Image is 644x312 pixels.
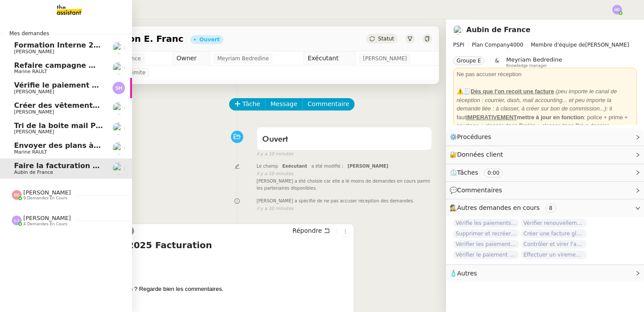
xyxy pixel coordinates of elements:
span: Mes demandes [4,29,55,38]
img: users%2Fo4K84Ijfr6OOM0fa5Hz4riIOf4g2%2Favatar%2FChatGPT%20Image%201%20aou%CC%82t%202025%2C%2010_2... [113,142,125,154]
span: [PERSON_NAME] a été choisie car elle a le moins de demandes en cours parmi les partenaires dispon... [256,179,430,191]
img: users%2FSclkIUIAuBOhhDrbgjtrSikBoD03%2Favatar%2F48cbc63d-a03d-4817-b5bf-7f7aeed5f2a9 [453,25,463,35]
span: il y a 10 minutes [256,170,293,178]
span: Vérifie le paiement de la facture 24513 [14,81,169,89]
img: users%2FSclkIUIAuBOhhDrbgjtrSikBoD03%2Favatar%2F48cbc63d-a03d-4817-b5bf-7f7aeed5f2a9 [113,162,125,175]
span: Contrôler et virer l'achat prime [521,240,587,249]
span: [PERSON_NAME] [23,215,71,221]
span: Peux-tu me faire cette facturation ? Regarde bien les commentaires. [46,286,223,292]
span: 💬 [450,187,506,194]
img: users%2FTDxDvmCjFdN3QFePFNGdQUcJcQk1%2Favatar%2F0cfb3a67-8790-4592-a9ec-92226c678442 [113,122,125,135]
span: 🕵️ [450,204,560,211]
strong: mettre à jour en fonction [466,114,584,121]
span: Commentaires [457,187,502,194]
div: 🔐Données client [446,146,644,163]
span: Faire la facturation E. Franc [14,162,124,170]
span: Répondre [293,226,322,235]
button: Tâche [229,98,266,110]
span: a été modifié : [311,164,344,169]
em: (peu importe le canal de réception : courrier, dash, mail accounting... et peu importe la demande... [457,88,617,112]
span: Meyriam Bedredine [506,56,562,63]
span: il y a 10 minutes [256,150,293,158]
span: Membre d'équipe de [531,42,585,48]
div: ⚙️Procédures [446,128,644,146]
span: [PERSON_NAME] [363,54,407,63]
span: 9 demandes en cours [23,196,67,201]
span: Autres [457,270,477,277]
span: Aubin de France [14,169,53,175]
u: IMPERATIVEMENT [466,114,517,121]
span: 4 demandes en cours [23,222,67,227]
span: [PERSON_NAME] [348,164,388,169]
span: Vérifie les paiements des primes récentes [453,219,519,228]
span: Ouvert [262,136,288,143]
span: [PERSON_NAME] [14,89,54,95]
img: svg [113,82,125,94]
span: [PERSON_NAME] [14,109,54,115]
div: 🕵️Autres demandes en cours 8 [446,199,644,217]
div: Ne pas accuser réception [457,70,633,79]
span: & [495,56,499,68]
span: Créer des vêtements de travail VEN [14,101,156,110]
span: Supprimer et recréer la facture Steelhead [453,229,519,238]
span: Refaire campagne mailing via Securci Click [14,61,185,70]
span: Le champ [256,164,278,169]
nz-tag: 0:00 [484,169,503,177]
span: Formation Interne 2 - [PERSON_NAME] [14,41,167,49]
span: Vérifier les paiements reçus [453,240,519,249]
nz-tag: 8 [545,204,556,213]
h4: E. Franc - Prime 2025 Facturation [46,239,350,251]
td: Exécutant [304,51,356,66]
span: [PERSON_NAME] [14,49,54,55]
span: Marine RAULT [14,69,47,74]
button: Commentaire [302,98,355,110]
span: [PERSON_NAME] [453,40,637,49]
span: Procédures [457,133,491,140]
img: users%2Fa6PbEmLwvGXylUqKytRPpDpAx153%2Favatar%2Ffanny.png [113,42,125,54]
div: 🧴Autres [446,265,644,282]
img: users%2Fo4K84Ijfr6OOM0fa5Hz4riIOf4g2%2Favatar%2FChatGPT%20Image%201%20aou%CC%82t%202025%2C%2010_2... [113,62,125,74]
span: Vérifier renouvellements Capital Vision [521,219,587,228]
span: Tri de la boite mail PERSO - 10 octobre 2025 [14,121,190,130]
span: Tâches [457,169,478,176]
nz-tag: Groupe E [453,56,484,65]
span: [PERSON_NAME] [23,189,71,196]
div: Ouvert [199,37,220,42]
span: 4000 [510,42,523,48]
span: il y a 10 minutes [256,205,293,213]
span: ⏲️ [450,169,510,176]
span: Tâche [242,99,260,109]
span: Statut [378,36,394,42]
span: 🧴 [450,270,477,277]
span: [PERSON_NAME] [14,129,54,135]
td: Owner [173,51,210,66]
span: Knowledge manager [506,63,547,68]
span: 🔐 [450,150,507,160]
div: ⚠️🧾 : il faut : police + prime + courtage + classer dans Brokin + classer dans Drive dossier Fact... [457,87,633,139]
div: 💬Commentaires [446,182,644,199]
span: Marine RAULT [14,149,47,155]
span: Meyriam Bedredine [217,54,269,63]
span: Commentaire [307,99,349,109]
button: Répondre [289,226,333,235]
a: Aubin de France [466,26,531,34]
img: svg [12,190,22,200]
span: ⚙️ [450,132,495,142]
u: Dès que l'on reçoit une facture [471,88,554,95]
span: Créer une facture globale pour [PERSON_NAME] [521,229,587,238]
span: Message [271,99,297,109]
span: Effectuer un virement urgent [521,250,587,259]
img: users%2Fvjxz7HYmGaNTSE4yF5W2mFwJXra2%2Favatar%2Ff3aef901-807b-4123-bf55-4aed7c5d6af5 [113,102,125,114]
span: Plan Company [472,42,510,48]
span: Autres demandes en cours [457,204,540,211]
span: [PERSON_NAME] a spécifié de ne pas accuser réception des demandes. [256,198,414,205]
span: Envoyer des plans à [PERSON_NAME] [14,141,161,150]
span: Vérifier le paiement de la prime [453,250,519,259]
span: PSPI [453,42,465,48]
div: ⏲️Tâches 0:00 [446,164,644,181]
span: Exécutant [282,164,307,169]
app-user-label: Knowledge manager [506,56,562,68]
button: Message [265,98,303,110]
img: svg [612,5,622,15]
span: Données client [457,151,503,158]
